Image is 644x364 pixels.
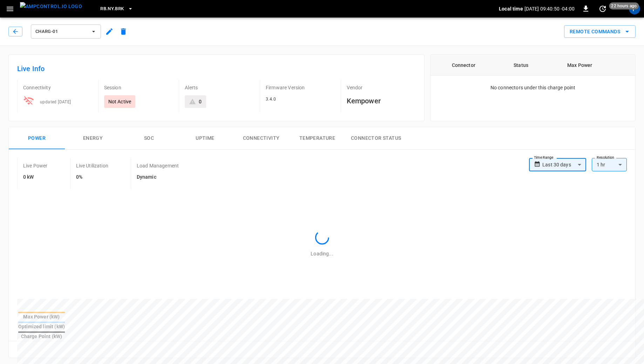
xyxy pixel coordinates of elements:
[347,84,416,91] p: Vendor
[35,28,87,36] span: CHARG-01
[121,127,177,150] button: SOC
[23,84,93,91] p: Connectivity
[564,25,636,38] div: remote commands options
[289,127,345,150] button: Temperature
[76,173,108,181] h6: 0%
[137,173,179,181] h6: Dynamic
[609,2,639,9] span: 22 hours ago
[564,25,636,38] button: Remote Commands
[431,55,496,76] th: Connector
[40,99,71,104] span: updated [DATE]
[266,84,335,91] p: Firmware Version
[597,155,614,160] label: Resolution
[597,3,608,14] button: set refresh interval
[490,84,576,91] p: No connectors under this charge point
[266,97,276,102] span: 3.4.0
[65,127,121,150] button: Energy
[499,5,523,12] p: Local time
[23,173,48,181] h6: 0 kW
[524,5,575,12] p: [DATE] 09:40:50 -04:00
[177,127,233,150] button: Uptime
[100,5,124,13] span: RB.NY.BRK
[534,155,554,160] label: Time Range
[545,55,614,76] th: Max Power
[137,162,179,169] p: Load Management
[76,162,108,169] p: Live Utilization
[431,55,635,76] table: connector table
[104,84,174,91] p: Session
[542,158,586,171] div: Last 30 days
[347,95,416,107] h6: Kempower
[108,98,131,105] p: Not Active
[233,127,289,150] button: Connectivity
[31,25,101,39] button: CHARG-01
[345,127,407,150] button: Connector Status
[17,63,416,74] h6: Live Info
[185,84,254,91] p: Alerts
[9,127,65,150] button: Power
[97,2,136,16] button: RB.NY.BRK
[23,162,48,169] p: Live Power
[592,158,627,171] div: 1 hr
[20,2,82,11] img: ampcontrol.io logo
[496,55,545,76] th: Status
[311,251,333,256] span: Loading...
[199,98,202,105] div: 0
